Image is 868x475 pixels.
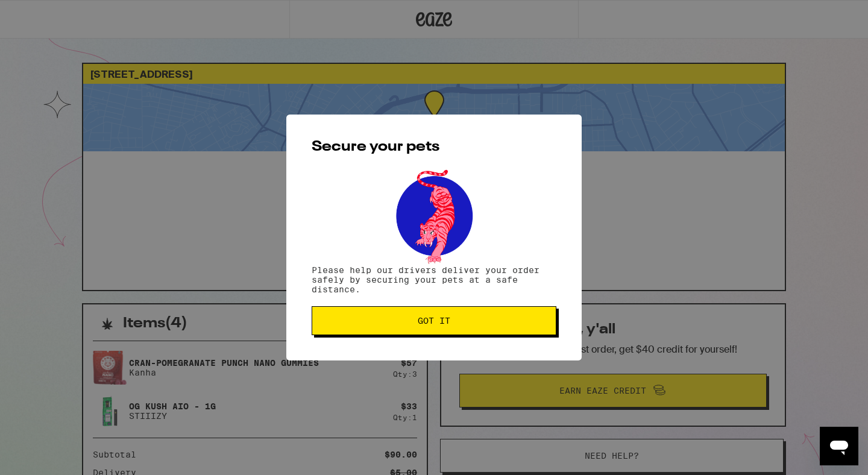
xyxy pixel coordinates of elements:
p: Please help our drivers deliver your order safely by securing your pets at a safe distance. [312,265,556,294]
button: Got it [312,306,556,335]
h2: Secure your pets [312,140,556,154]
span: Got it [418,316,450,325]
img: pets [385,166,483,265]
iframe: Button to launch messaging window [820,427,858,465]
